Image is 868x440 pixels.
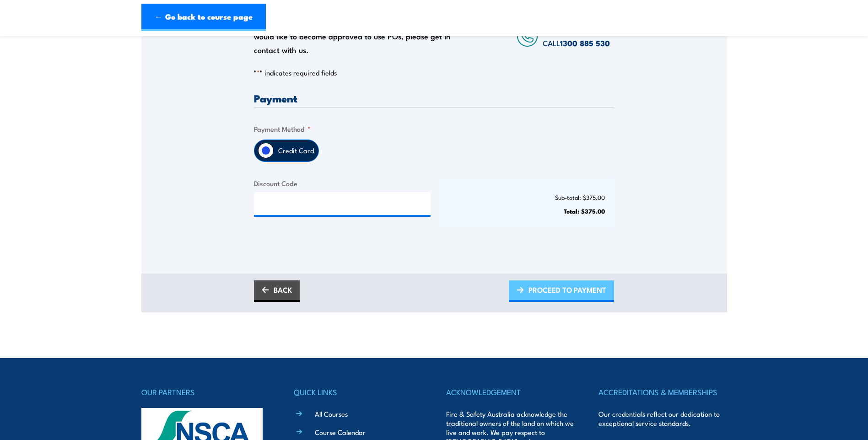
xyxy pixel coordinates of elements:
[254,178,431,188] label: Discount Code
[598,386,727,398] h4: ACCREDITATIONS & MEMBERSHIPS
[141,4,266,31] a: ← Go back to course page
[560,37,610,49] a: 1300 885 530
[141,386,270,398] h4: OUR PARTNERS
[543,23,614,48] span: Speak to a specialist CALL
[509,280,614,302] a: PROCEED TO PAYMENT
[564,206,605,215] strong: Total: $375.00
[254,16,462,57] div: Only approved companies can use purchase orders. If you would like to become approved to use POs,...
[598,409,727,428] p: Our credentials reflect our dedication to exceptional service standards.
[274,140,318,161] label: Credit Card
[446,386,574,398] h4: ACKNOWLEDGEMENT
[315,427,366,437] a: Course Calendar
[254,93,614,103] h3: Payment
[254,123,311,134] legend: Payment Method
[315,409,348,419] a: All Courses
[294,386,422,398] h4: QUICK LINKS
[254,280,300,302] a: BACK
[447,194,605,201] p: Sub-total: $375.00
[254,68,614,77] p: " " indicates required fields
[528,278,606,302] span: PROCEED TO PAYMENT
